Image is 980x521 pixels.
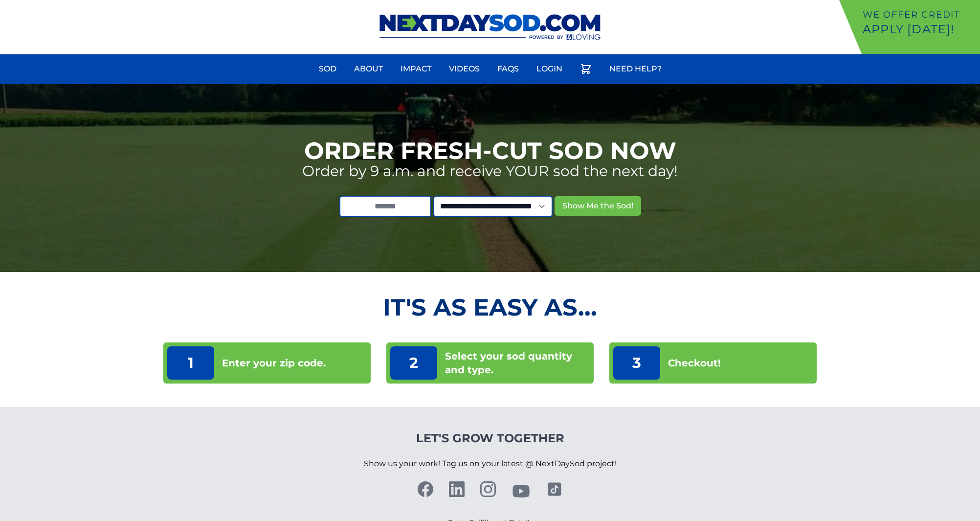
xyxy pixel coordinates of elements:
p: Checkout! [668,356,721,370]
h4: Let's Grow Together [364,430,617,446]
p: Enter your zip code. [222,356,326,370]
a: Impact [395,57,437,81]
a: Need Help? [603,57,668,81]
h1: Order Fresh-Cut Sod Now [304,139,676,162]
a: Videos [443,57,486,81]
p: Select your sod quantity and type. [445,349,590,377]
a: Sod [313,57,342,81]
a: FAQs [491,57,525,81]
p: 3 [613,346,660,380]
a: Login [531,57,568,81]
p: Apply [DATE]! [863,22,976,37]
p: 1 [167,346,214,380]
p: 2 [390,346,437,380]
p: We offer Credit [863,8,976,22]
a: About [348,57,389,81]
h2: It's as Easy As... [163,295,817,319]
p: Show us your work! Tag us on your latest @ NextDaySod project! [364,446,617,481]
p: Order by 9 a.m. and receive YOUR sod the next day! [302,162,678,180]
button: Show Me the Sod! [555,196,641,216]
